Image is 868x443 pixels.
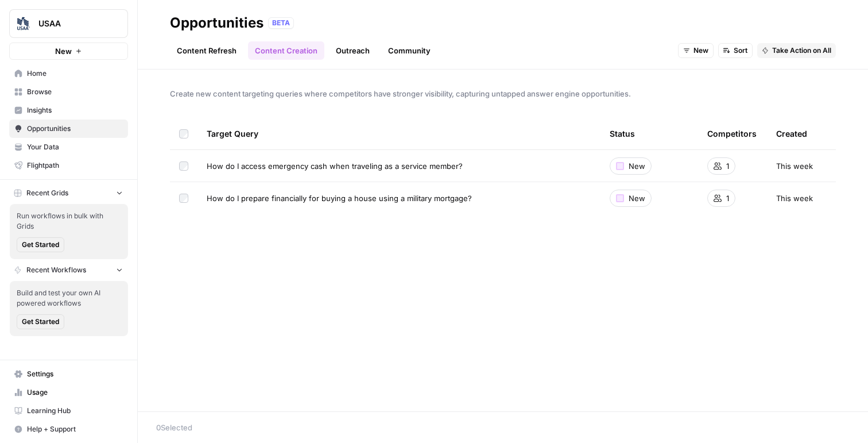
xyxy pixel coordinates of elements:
span: Get Started [22,240,59,250]
span: This week [776,192,813,204]
span: New [55,45,72,57]
a: Insights [9,101,128,120]
span: Opportunities [27,124,123,134]
span: New [693,45,708,56]
a: Outreach [329,41,377,60]
span: How do I access emergency cash when traveling as a service member? [207,160,463,172]
span: Usage [27,387,123,398]
button: Take Action on All [757,43,836,58]
span: Browse [27,87,123,97]
a: Content Creation [248,41,324,60]
span: How do I prepare financially for buying a house using a military mortgage? [207,192,472,204]
span: Take Action on All [772,45,831,56]
span: Build and test your own AI powered workflows [17,288,121,309]
button: Recent Workflows [9,261,128,279]
span: Sort [734,45,747,56]
a: Opportunities [9,120,128,138]
span: Recent Grids [26,188,68,198]
span: Learning Hub [27,406,123,416]
span: Flightpath [27,160,123,171]
button: Get Started [17,237,64,252]
div: Created [776,118,807,149]
span: Help + Support [27,424,123,434]
a: Browse [9,83,128,101]
a: Flightpath [9,156,128,175]
span: Create new content targeting queries where competitors have stronger visibility, capturing untapp... [170,88,836,99]
a: Learning Hub [9,402,128,420]
div: Target Query [207,118,591,149]
span: Settings [27,369,123,379]
button: Help + Support [9,420,128,438]
div: BETA [268,17,294,29]
span: This week [776,160,813,172]
a: Your Data [9,138,128,156]
span: 1 [726,192,729,204]
span: Get Started [22,317,59,327]
span: Home [27,68,123,79]
button: New [678,43,714,58]
a: Settings [9,365,128,383]
span: Recent Workflows [26,265,86,275]
a: Content Refresh [170,41,243,60]
button: Workspace: USAA [9,9,128,38]
div: Status [610,118,635,149]
span: New [629,192,645,204]
span: USAA [38,18,108,29]
div: Opportunities [170,14,263,32]
span: Insights [27,105,123,115]
span: New [629,160,645,172]
img: USAA Logo [13,13,34,34]
a: Community [381,41,437,60]
button: New [9,43,128,60]
span: 1 [726,160,729,172]
button: Recent Grids [9,184,128,202]
button: Sort [718,43,753,58]
a: Home [9,64,128,83]
a: Usage [9,383,128,402]
span: Run workflows in bulk with Grids [17,211,121,232]
span: Your Data [27,142,123,152]
div: 0 Selected [156,422,850,433]
button: Get Started [17,314,64,329]
div: Competitors [707,118,757,149]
